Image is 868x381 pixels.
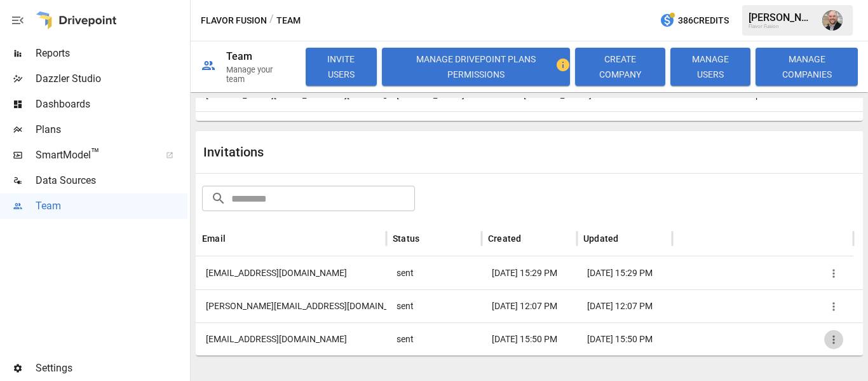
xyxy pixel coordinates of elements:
button: Sort [522,230,540,247]
div: [PERSON_NAME] [749,11,815,24]
span: 386 Credits [678,13,729,29]
div: Flavor Fusion [749,24,815,29]
span: Dazzler Studio [36,71,187,87]
div: 12/18/24 15:29 PM [482,256,577,289]
span: Plans [36,122,187,137]
div: Manage your team [226,65,290,84]
div: julie@drivepoint.io [196,289,386,322]
span: Dashboards [36,97,187,112]
button: Flavor Fusion [201,13,267,29]
button: INVITE USERS [306,48,377,86]
div: Created [488,233,521,244]
div: Status [393,233,419,244]
div: Invitations [203,144,529,160]
div: 8/8/25 15:50 PM [577,322,672,356]
div: sent [386,322,482,356]
button: Sort [421,230,438,247]
button: MANAGE USERS [670,48,750,86]
div: 12/18/24 15:29 PM [577,256,672,289]
button: MANAGE COMPANIES [756,48,858,86]
div: Email [202,233,226,244]
div: 1/6/25 12:07 PM [577,289,672,322]
span: SmartModel [36,148,152,163]
button: CREATE COMPANY [575,48,665,86]
img: Dustin Jacobson [822,10,843,31]
div: Updated [583,233,618,244]
span: Team [36,198,187,214]
button: Sort [620,230,637,247]
div: 1/6/25 12:07 PM [482,289,577,322]
div: 8/8/25 15:50 PM [482,322,577,356]
span: Data Sources [36,173,187,188]
button: Manage Drivepoint Plans Permissions [382,48,570,86]
div: Team [226,50,253,62]
span: ™ [91,146,100,162]
span: Settings [36,361,187,376]
span: Reports [36,46,187,61]
div: / [269,13,274,29]
div: franziska+1@bainbridgegrowth.com [196,256,386,289]
button: Sort [227,230,245,247]
div: sent [386,289,482,322]
div: siu@dieuxskin.com [196,322,386,356]
button: Dustin Jacobson [815,3,850,38]
div: sent [386,256,482,289]
button: 386Credits [654,9,734,32]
